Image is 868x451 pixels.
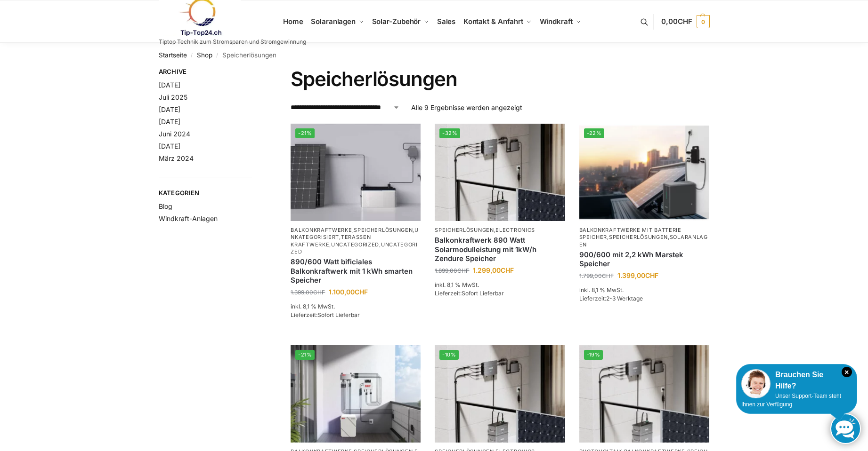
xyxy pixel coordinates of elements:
span: Archive [159,67,252,77]
span: CHF [678,17,692,26]
a: Speicherlösungen [435,227,494,233]
a: Solaranlagen [579,234,708,247]
select: Shop-Reihenfolge [291,103,400,112]
h1: Speicherlösungen [291,67,709,91]
a: -21%ASE 1000 Batteriespeicher [291,124,421,221]
bdi: 1.100,00 [329,288,368,296]
a: [DATE] [159,118,180,126]
a: Unkategorisiert [291,227,419,240]
span: CHF [457,267,469,274]
img: Customer service [741,369,771,398]
p: Alle 9 Ergebnisse werden angezeigt [411,103,522,112]
span: Sofort Lieferbar [462,290,504,297]
p: , [435,227,565,234]
p: , , , , , [291,227,421,256]
bdi: 1.299,00 [473,266,514,274]
p: inkl. 8,1 % MwSt. [435,281,565,289]
span: CHF [602,272,614,279]
a: Electronics [495,227,535,233]
span: CHF [313,289,325,296]
span: Sofort Lieferbar [317,311,360,318]
a: -32%Balkonkraftwerk 890 Watt Solarmodulleistung mit 1kW/h Zendure Speicher [435,124,565,221]
img: Zendure-solar-flow-Batteriespeicher für Balkonkraftwerke [579,345,709,443]
p: , , [579,227,709,248]
a: 890/600 Watt bificiales Balkonkraftwerk mit 1 kWh smarten Speicher [291,257,421,285]
a: Blog [159,202,172,210]
a: -21%Steckerkraftwerk mit 2,7kwh-Speicher [291,345,421,443]
a: -10%Balkonkraftwerk 890 Watt Solarmodulleistung mit 2kW/h Zendure Speicher [435,345,565,443]
a: Speicherlösungen [609,234,668,240]
span: Lieferzeit: [579,295,643,302]
a: März 2024 [159,154,194,162]
span: Sales [437,17,456,26]
bdi: 1.399,00 [617,271,658,279]
a: Windkraft-Anlagen [159,214,218,222]
a: Uncategorized [331,241,379,248]
a: Startseite [159,51,187,59]
nav: Breadcrumb [159,43,710,67]
span: Solaranlagen [311,17,356,26]
span: CHF [355,288,368,296]
bdi: 1.799,00 [579,272,614,279]
span: CHF [501,266,514,274]
button: Close filters [252,68,258,78]
div: Brauchen Sie Hilfe? [741,369,852,392]
a: Uncategorized [291,241,418,255]
span: 0 [697,15,710,28]
span: Lieferzeit: [291,311,360,318]
a: Windkraft [535,0,585,43]
a: Solar-Zubehör [368,0,433,43]
a: -19%Zendure-solar-flow-Batteriespeicher für Balkonkraftwerke [579,345,709,443]
a: 900/600 mit 2,2 kWh Marstek Speicher [579,250,709,269]
span: Solar-Zubehör [372,17,421,26]
a: 0,00CHF 0 [661,8,709,36]
a: Solaranlagen [307,0,368,43]
i: Schließen [842,367,852,377]
span: Kontakt & Anfahrt [463,17,523,26]
a: [DATE] [159,142,180,150]
span: Unser Support-Team steht Ihnen zur Verfügung [741,393,841,408]
a: Speicherlösungen [354,227,413,233]
span: Windkraft [540,17,573,26]
img: Balkonkraftwerk mit Marstek Speicher [579,124,709,221]
p: inkl. 8,1 % MwSt. [579,286,709,294]
a: Juni 2024 [159,130,190,138]
img: Steckerkraftwerk mit 2,7kwh-Speicher [291,345,421,443]
bdi: 1.899,00 [435,267,469,274]
span: 2-3 Werktage [606,295,643,302]
a: Sales [433,0,459,43]
img: Balkonkraftwerk 890 Watt Solarmodulleistung mit 2kW/h Zendure Speicher [435,345,565,443]
span: Lieferzeit: [435,290,504,297]
bdi: 1.399,00 [291,289,325,296]
span: CHF [645,271,658,279]
span: / [212,52,222,59]
a: Balkonkraftwerke mit Batterie Speicher [579,227,681,240]
a: Juli 2025 [159,93,187,101]
img: ASE 1000 Batteriespeicher [291,124,421,221]
span: Kategorien [159,189,252,198]
p: inkl. 8,1 % MwSt. [291,302,421,311]
a: Kontakt & Anfahrt [459,0,535,43]
a: Terassen Kraftwerke [291,234,371,247]
a: Balkonkraftwerke [291,227,352,233]
span: / [187,52,197,59]
a: [DATE] [159,105,180,113]
a: -22%Balkonkraftwerk mit Marstek Speicher [579,124,709,221]
span: 0,00 [661,17,692,26]
img: Balkonkraftwerk 890 Watt Solarmodulleistung mit 1kW/h Zendure Speicher [435,124,565,221]
a: [DATE] [159,81,180,89]
p: Tiptop Technik zum Stromsparen und Stromgewinnung [159,39,306,45]
a: Shop [197,51,212,59]
a: Balkonkraftwerk 890 Watt Solarmodulleistung mit 1kW/h Zendure Speicher [435,236,565,263]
